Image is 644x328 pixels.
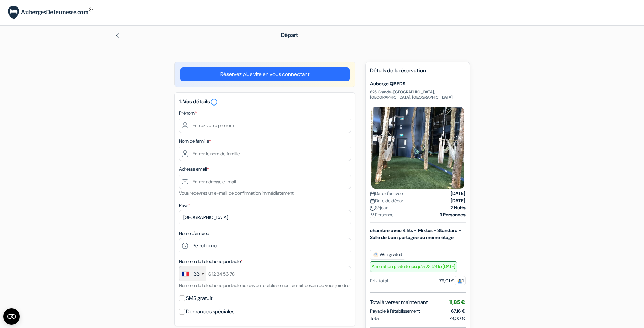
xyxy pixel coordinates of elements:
strong: [DATE] [451,197,466,204]
small: Vous recevrez un e-mail de confirmation immédiatement [179,190,294,196]
img: calendar.svg [370,191,375,196]
a: error_outline [210,98,218,105]
label: Prénom [179,110,197,117]
span: Wifi gratuit [370,250,405,260]
input: 6 12 34 56 78 [179,266,351,281]
strong: 1 Personnes [440,211,466,218]
div: 79,01 € [439,277,466,284]
label: Nom de famille [179,138,211,145]
label: Demandes spéciales [186,307,234,317]
img: moon.svg [370,206,375,211]
span: Date de départ : [370,197,407,204]
h5: Détails de la réservation [370,67,466,78]
span: Annulation gratuite jusqu’à 23:59 le [DATE] [370,261,457,272]
img: user_icon.svg [370,213,375,218]
small: Numéro de téléphone portable au cas où l'établissement aurait besoin de vous joindre [179,282,349,288]
label: Adresse email [179,166,209,173]
div: France: +33 [179,266,206,281]
label: Pays [179,202,190,209]
a: Réservez plus vite en vous connectant [180,67,350,81]
span: 1 [455,276,466,285]
b: chambre avec 4 lits - Mixtes - Standard - Salle de bain partagée au même étage [370,227,461,240]
img: free_wifi.svg [373,252,378,257]
span: Payable à l’établissement [370,308,420,315]
label: SMS gratuit [186,294,212,303]
button: Ouvrir le widget CMP [3,308,20,325]
span: Total à verser maintenant [370,298,428,306]
input: Entrer le nom de famille [179,146,351,161]
p: 625 Grande-[GEOGRAPHIC_DATA], [GEOGRAPHIC_DATA], [GEOGRAPHIC_DATA] [370,89,466,100]
span: Personne : [370,211,396,218]
span: 11,85 € [449,299,466,306]
div: +33 [191,270,200,278]
span: 79,00 € [449,315,466,322]
label: Heure d'arrivée [179,230,209,237]
div: Prix total : [370,277,390,284]
input: Entrez votre prénom [179,118,351,133]
span: Date d'arrivée : [370,190,405,197]
span: 67,16 € [451,308,466,314]
h5: 1. Vos détails [179,98,351,106]
span: Total [370,315,380,322]
img: left_arrow.svg [115,33,120,38]
i: error_outline [210,98,218,106]
span: Séjour : [370,204,390,211]
h5: Auberge QBEDS [370,81,466,87]
strong: 2 Nuits [450,204,466,211]
input: Entrer adresse e-mail [179,174,351,189]
strong: [DATE] [451,190,466,197]
span: Départ [281,31,298,39]
img: AubergesDeJeunesse.com [8,6,93,20]
label: Numéro de telephone portable [179,258,243,265]
img: guest.svg [457,279,462,284]
img: calendar.svg [370,198,375,204]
